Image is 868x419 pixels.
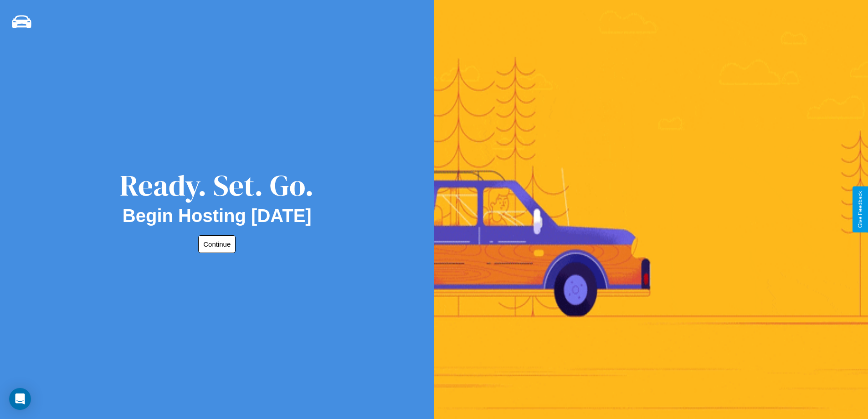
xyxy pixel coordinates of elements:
[198,235,236,253] button: Continue
[9,388,31,410] div: Open Intercom Messenger
[120,165,314,206] div: Ready. Set. Go.
[123,206,312,226] h2: Begin Hosting [DATE]
[857,191,863,228] div: Give Feedback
